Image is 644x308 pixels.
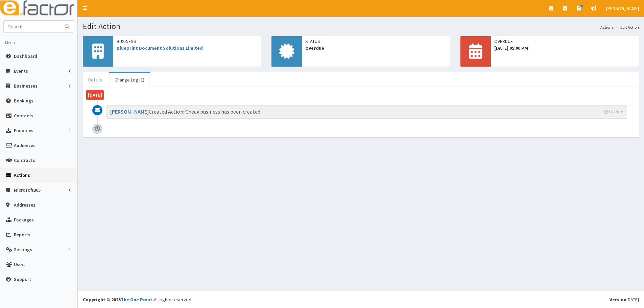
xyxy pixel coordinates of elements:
a: Change Log (1) [109,73,150,87]
h3: Created Action: Check business has been created [107,105,627,118]
span: Users [14,261,26,267]
div: [DATE] [610,296,639,303]
span: Microsoft365 [14,187,41,193]
a: Blueprint Document Solutions Limited [117,45,203,51]
span: Contracts [14,157,35,163]
footer: All rights reserved. [78,291,644,308]
span: [DATE] [86,90,104,100]
span: Packages [14,217,34,223]
span: Business [117,38,258,45]
input: Search... [4,21,61,32]
span: Actions [14,172,30,178]
span: Events [14,68,28,74]
span: Status [305,38,447,45]
span: Dashboard [14,53,37,59]
strong: Copyright © 2025 . [83,297,154,303]
span: Businesses [14,83,38,89]
span: Addresses [14,202,35,208]
a: [PERSON_NAME] [110,108,149,115]
span: Reports [14,232,30,238]
li: Edit Action [614,24,639,30]
span: OVERDUE [494,38,636,45]
span: Settings [14,246,32,253]
a: Actions [600,24,613,30]
a: The One Point [121,297,152,303]
span: Enquiries [14,127,33,134]
span: 15:18 PM [601,105,627,118]
span: [PERSON_NAME] [606,5,639,11]
span: [DATE] 05:00 PM [494,45,636,51]
span: Contacts [14,113,33,119]
span: Support [14,276,31,282]
b: Version [610,297,626,303]
span: Audiences [14,142,35,148]
span: Bookings [14,98,33,104]
a: Details [83,73,108,87]
span: Overdue [305,45,447,51]
h1: Edit Action [83,22,639,31]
